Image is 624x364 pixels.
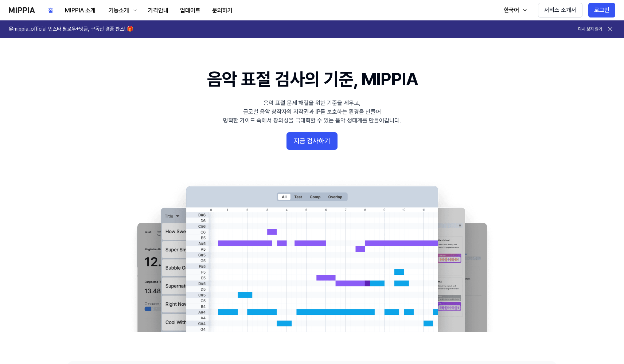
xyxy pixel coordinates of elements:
h1: 음악 표절 검사의 기준, MIPPIA [207,67,417,91]
button: 지금 검사하기 [286,132,338,150]
button: 한국어 [496,3,532,17]
button: 문의하기 [206,3,238,18]
button: 홈 [42,3,59,18]
img: main Image [122,179,502,332]
button: 서비스 소개서 [538,3,582,17]
img: logo [9,7,35,13]
h1: @mippia_official 인스타 팔로우+댓글, 구독권 경품 찬스! 🎁 [9,26,133,33]
a: 업데이트 [174,0,206,20]
button: 로그인 [588,3,615,17]
div: 한국어 [502,6,520,15]
div: 음악 표절 문제 해결을 위한 기준을 세우고, 글로벌 음악 창작자의 저작권과 IP를 보호하는 환경을 만들어 명확한 가이드 속에서 창의성을 극대화할 수 있는 음악 생태계를 만들어... [223,99,401,125]
div: 기능소개 [107,6,130,15]
button: MIPPIA 소개 [59,3,101,18]
a: 홈 [42,0,59,20]
button: 가격안내 [142,3,174,18]
button: 업데이트 [174,3,206,18]
button: 기능소개 [101,3,142,18]
button: 다시 보지 않기 [578,26,602,32]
